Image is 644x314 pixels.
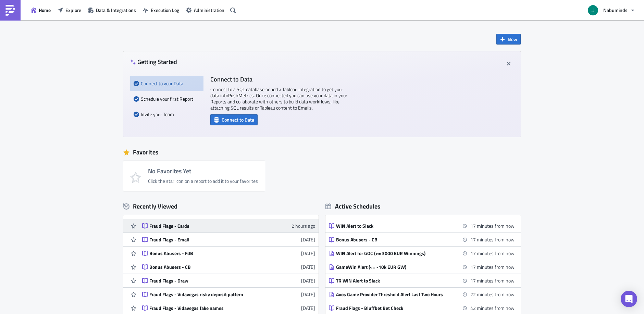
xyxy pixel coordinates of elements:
time: 2025-08-15 14:00 [470,236,515,243]
div: WIN Alert for GOC (>= 3000 EUR Winnings) [336,250,456,256]
button: Explore [54,5,85,15]
button: Administration [183,5,228,15]
a: WIN Alert to Slack17 minutes from now [329,219,515,233]
time: 2025-08-15 14:05 [470,291,515,298]
time: 2025-08-06T12:52:23Z [301,277,315,284]
div: Bonus Abusers - CB [336,237,456,243]
a: Bonus Abusers - FdB[DATE] [142,247,315,260]
div: Connect to your Data [134,76,200,91]
div: Active Schedules [325,202,381,210]
div: WIN Alert to Slack [336,223,456,229]
div: Favorites [123,147,521,158]
div: Open Intercom Messenger [621,291,637,307]
time: 2025-08-06T12:52:07Z [301,304,315,312]
div: Bonus Abusers - FdB [149,250,269,256]
span: Administration [194,7,224,14]
h4: Connect to Data [210,76,347,83]
button: New [496,34,521,45]
div: Invite your Team [134,106,200,122]
div: Fraud Flags - Vidavegas fake names [149,305,269,311]
div: GameWin Alert (<= -10k EUR GW) [336,264,456,270]
div: Fraud Flags - Cards [149,223,269,229]
time: 2025-08-06T13:06:42Z [301,236,315,243]
span: Home [39,7,51,14]
div: Avos Game Provider Threshold Alert Last Two Hours [336,291,456,298]
time: 2025-08-15 14:00 [470,277,515,284]
time: 2025-08-06T12:54:42Z [301,250,315,257]
span: Data & Integrations [96,7,136,14]
div: Bonus Abusers - CB [149,264,269,270]
span: Execution Log [151,7,179,14]
time: 2025-08-15 14:25 [470,304,515,312]
button: Data & Integrations [85,5,139,15]
div: Fraud Flags - Email [149,237,269,243]
span: New [508,36,517,43]
span: Explore [65,7,81,14]
time: 2025-08-06T12:52:27Z [301,263,315,271]
a: Fraud Flags - Vidavegas risky deposit pattern[DATE] [142,288,315,301]
div: Click the star icon on a report to add it to your favorites [148,178,258,184]
span: Connect to Data [222,116,254,123]
a: WIN Alert for GOC (>= 3000 EUR Winnings)17 minutes from now [329,247,515,260]
time: 2025-08-15 14:00 [470,263,515,271]
a: Bonus Abusers - CB[DATE] [142,260,315,274]
a: Bonus Abusers - CB17 minutes from now [329,233,515,246]
time: 2025-08-06T12:52:17Z [301,291,315,298]
button: Connect to Data [210,114,258,125]
h4: Getting Started [130,58,177,65]
div: TR WIN Alert to Slack [336,278,456,284]
div: Fraud Flags - Bluffbet Bet Check [336,305,456,311]
div: Fraud Flags - Draw [149,278,269,284]
h4: No Favorites Yet [148,168,258,175]
a: Fraud Flags - Email[DATE] [142,233,315,246]
img: PushMetrics [5,5,16,16]
a: Fraud Flags - Draw[DATE] [142,274,315,287]
a: GameWin Alert (<= -10k EUR GW)17 minutes from now [329,260,515,274]
a: Fraud Flags - Cards2 hours ago [142,219,315,233]
button: Home [27,5,54,15]
span: Nabuminds [603,7,628,14]
div: Recently Viewed [123,201,319,212]
button: Execution Log [139,5,183,15]
button: Nabuminds [584,3,639,18]
img: Avatar [587,4,599,16]
a: Avos Game Provider Threshold Alert Last Two Hours22 minutes from now [329,288,515,301]
a: Connect to Data [210,115,258,123]
a: TR WIN Alert to Slack17 minutes from now [329,274,515,287]
time: 2025-08-15T08:39:47Z [292,222,315,229]
time: 2025-08-15 14:00 [470,250,515,257]
div: Schedule your first Report [134,91,200,106]
time: 2025-08-15 14:00 [470,222,515,229]
p: Connect to a SQL database or add a Tableau integration to get your data into PushMetrics . Once c... [210,86,347,111]
div: Fraud Flags - Vidavegas risky deposit pattern [149,291,269,298]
